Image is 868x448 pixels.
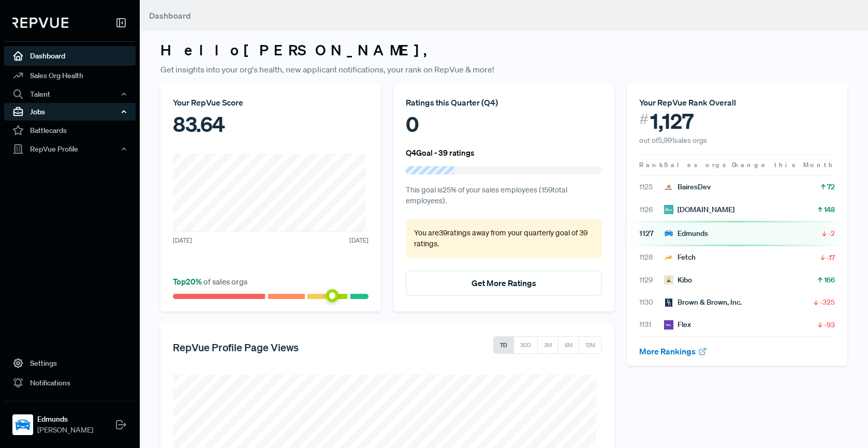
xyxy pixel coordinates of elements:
[513,336,538,354] button: 30D
[4,401,136,440] a: EdmundsEdmunds[PERSON_NAME]
[828,228,835,238] span: -2
[639,297,664,308] span: 1130
[406,109,601,140] div: 0
[639,204,664,215] span: 1126
[639,109,649,130] span: #
[820,297,835,307] span: -325
[349,236,369,245] span: [DATE]
[639,346,708,356] a: More Rankings
[4,46,136,66] a: Dashboard
[558,336,579,354] button: 6M
[664,228,708,239] div: Edmunds
[4,66,136,85] a: Sales Org Health
[406,148,475,157] h6: Q4 Goal - 39 ratings
[173,276,203,287] span: Top 20 %
[664,229,673,238] img: Edmunds
[639,319,664,330] span: 1131
[664,182,711,192] div: BairesDev
[827,252,835,263] span: -17
[406,185,601,207] p: This goal is 25 % of your sales employees ( 159 total employees).
[160,63,847,76] p: Get insights into your org's health, new applicant notifications, your rank on RepVue & more!
[639,228,664,239] span: 1127
[664,319,691,330] div: Flex
[639,136,707,145] span: out of 5,991 sales orgs
[12,18,68,28] img: RepVue
[4,121,136,140] a: Battlecards
[37,425,93,436] span: [PERSON_NAME]
[4,103,136,121] button: Jobs
[173,236,192,245] span: [DATE]
[639,97,736,108] span: Your RepVue Rank Overall
[493,336,514,354] button: 7D
[14,416,31,433] img: Edmunds
[4,353,136,373] a: Settings
[37,414,93,425] strong: Edmunds
[406,96,601,109] div: Ratings this Quarter ( Q4 )
[639,182,664,192] span: 1125
[732,160,835,169] span: Change this Month
[4,140,136,158] button: RepVue Profile
[160,41,847,59] h3: Hello [PERSON_NAME] ,
[579,336,602,354] button: 12M
[639,252,664,263] span: 1128
[824,204,835,215] span: 148
[414,228,593,250] p: You are 39 ratings away from your quarterly goal of 39 ratings .
[537,336,558,354] button: 3M
[639,275,664,286] span: 1129
[664,275,692,286] div: Kibo
[406,271,601,295] button: Get More Ratings
[173,96,369,109] div: Your RepVue Score
[173,276,247,287] span: of sales orgs
[664,205,673,214] img: ID.me
[664,204,734,215] div: [DOMAIN_NAME]
[664,252,696,263] div: Fetch
[664,298,673,307] img: Brown & Brown, Inc.
[639,160,664,170] span: Rank
[664,253,673,262] img: Fetch
[827,182,835,192] span: 72
[824,320,835,330] span: -93
[664,320,673,330] img: Flex
[664,183,673,192] img: BairesDev
[664,297,742,308] div: Brown & Brown, Inc.
[4,85,136,103] button: Talent
[824,275,835,285] span: 166
[173,109,369,140] div: 83.64
[173,341,299,353] h5: RepVue Profile Page Views
[149,10,191,21] span: Dashboard
[664,275,673,285] img: Kibo
[650,109,694,133] span: 1,127
[4,373,136,393] a: Notifications
[664,160,728,169] span: Sales orgs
